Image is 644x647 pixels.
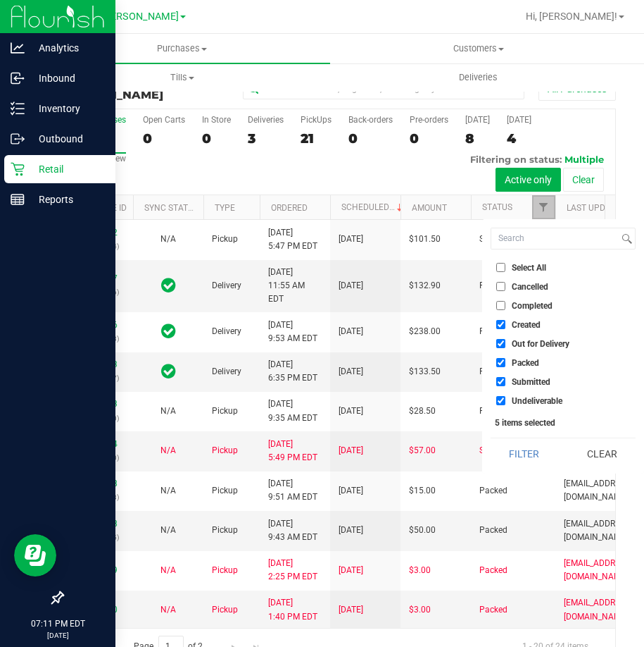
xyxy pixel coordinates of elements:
[465,130,490,147] div: 8
[479,233,519,246] span: Submitted
[479,603,507,617] span: Packed
[25,39,109,56] p: Analytics
[160,484,176,498] button: N/A
[6,617,109,630] p: 07:11 PM EDT
[25,161,109,178] p: Retail
[496,263,505,272] input: Select All
[409,325,441,338] span: $238.00
[268,438,317,464] span: [DATE] 5:49 PM EDT
[11,41,25,55] inline-svg: Analytics
[11,101,25,116] inline-svg: Inventory
[212,233,238,246] span: Pickup
[160,486,176,495] span: Not Applicable
[532,195,555,219] a: Filter
[496,358,505,367] input: Packed
[144,203,198,213] a: Sync Status
[25,100,109,117] p: Inventory
[268,557,317,584] span: [DATE] 2:25 PM EDT
[409,233,441,246] span: $101.50
[271,203,308,213] a: Ordered
[212,564,238,577] span: Pickup
[62,76,243,101] h3: Purchase Summary:
[410,115,448,125] div: Pre-orders
[212,279,241,292] span: Delivery
[496,396,505,405] input: Undeliverable
[14,534,56,577] iframe: Resource center
[482,202,512,212] a: Status
[215,203,235,213] a: Type
[161,276,176,295] span: In Sync
[268,596,317,623] span: [DATE] 1:40 PM EDT
[268,319,317,345] span: [DATE] 9:53 AM EDT
[212,484,238,498] span: Pickup
[496,377,505,386] input: Submitted
[495,418,631,428] div: 5 items selected
[268,517,317,544] span: [DATE] 9:43 AM EDT
[465,115,490,125] div: [DATE]
[34,42,330,55] span: Purchases
[11,192,25,207] inline-svg: Reports
[212,365,241,378] span: Delivery
[512,359,539,367] span: Packed
[330,34,626,63] a: Customers
[339,325,363,338] span: [DATE]
[339,484,363,498] span: [DATE]
[202,130,231,147] div: 0
[143,115,185,125] div: Open Carts
[507,115,531,125] div: [DATE]
[496,339,505,348] input: Out for Delivery
[160,445,176,455] span: Not Applicable
[143,130,185,147] div: 0
[161,362,176,381] span: In Sync
[301,130,332,147] div: 21
[507,130,531,147] div: 4
[512,302,553,310] span: Completed
[563,168,604,192] button: Clear
[248,115,284,125] div: Deliveries
[339,564,363,577] span: [DATE]
[212,444,238,457] span: Pickup
[339,405,363,418] span: [DATE]
[330,63,626,92] a: Deliveries
[268,226,317,253] span: [DATE] 5:47 PM EDT
[339,524,363,537] span: [DATE]
[412,203,447,213] a: Amount
[512,397,562,405] span: Undeliverable
[25,130,109,147] p: Outbound
[202,115,231,125] div: In Store
[25,191,109,208] p: Reports
[301,115,332,125] div: PickUps
[25,70,109,87] p: Inbound
[160,524,176,537] button: N/A
[212,524,238,537] span: Pickup
[161,321,176,341] span: In Sync
[268,477,317,504] span: [DATE] 9:51 AM EDT
[512,283,548,291] span: Cancelled
[496,320,505,329] input: Created
[339,365,363,378] span: [DATE]
[248,130,284,147] div: 3
[160,564,176,577] button: N/A
[479,524,507,537] span: Packed
[160,525,176,535] span: Not Applicable
[11,132,25,146] inline-svg: Outbound
[479,365,507,378] span: Packed
[526,11,617,22] span: Hi, [PERSON_NAME]!
[212,603,238,617] span: Pickup
[268,266,322,307] span: [DATE] 11:55 AM EDT
[34,34,330,63] a: Purchases
[101,11,179,23] span: [PERSON_NAME]
[11,162,25,176] inline-svg: Retail
[409,444,436,457] span: $57.00
[410,130,448,147] div: 0
[348,130,393,147] div: 0
[479,405,507,418] span: Packed
[479,279,507,292] span: Packed
[6,630,109,641] p: [DATE]
[212,405,238,418] span: Pickup
[512,378,550,386] span: Submitted
[512,321,541,329] span: Created
[34,71,329,84] span: Tills
[348,115,393,125] div: Back-orders
[491,228,619,249] input: Search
